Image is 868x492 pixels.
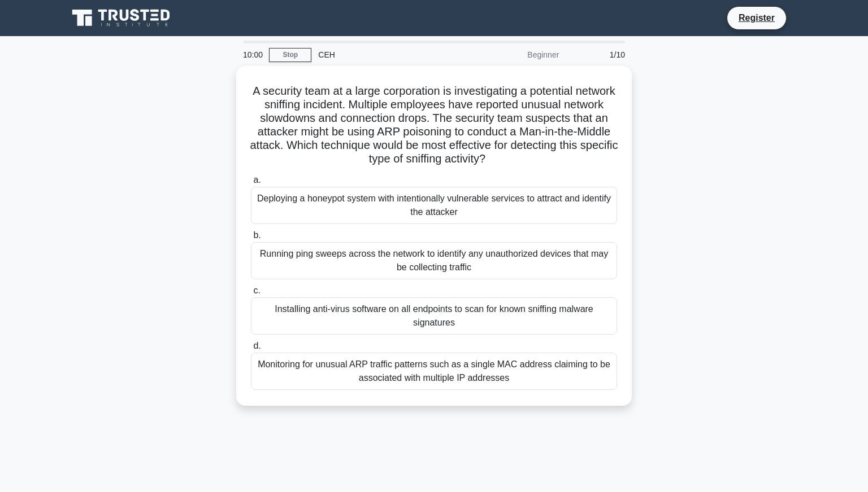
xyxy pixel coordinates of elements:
[253,341,261,350] span: d.
[251,187,617,224] div: Deploying a honeypot system with intentionally vulnerable services to attract and identify the at...
[269,48,311,62] a: Stop
[251,353,617,390] div: Monitoring for unusual ARP traffic patterns such as a single MAC address claiming to be associate...
[251,297,617,335] div: Installing anti-virus software on all endpoints to scan for known sniffing malware signatures
[566,43,632,66] div: 1/10
[253,230,261,240] span: b.
[732,11,782,25] a: Register
[253,175,261,184] span: a.
[236,43,269,66] div: 10:00
[467,43,566,66] div: Beginner
[311,43,467,66] div: CEH
[253,285,260,295] span: c.
[250,84,618,166] h5: A security team at a large corporation is investigating a potential network sniffing incident. Mu...
[251,242,617,279] div: Running ping sweeps across the network to identify any unauthorized devices that may be collectin...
